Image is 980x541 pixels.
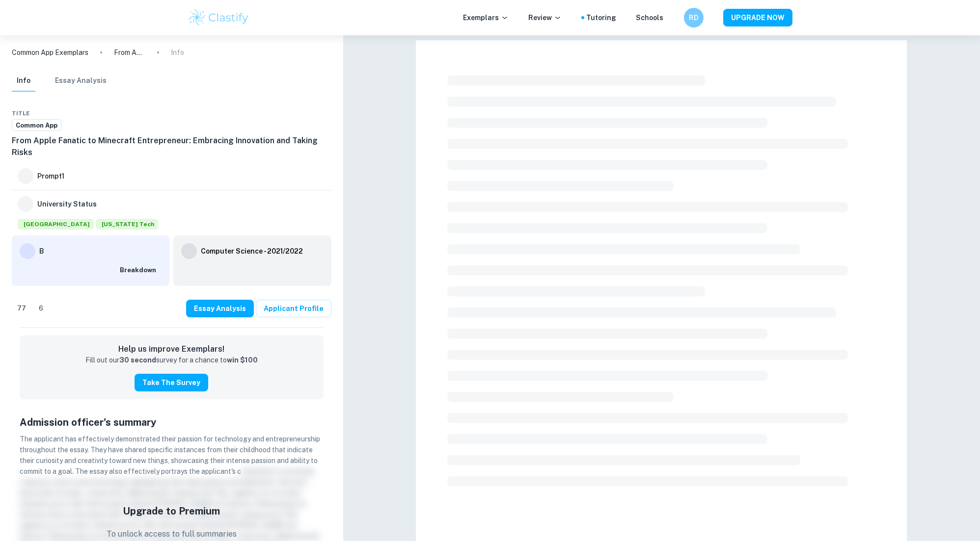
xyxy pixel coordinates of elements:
span: The applicant has effectively demonstrated their passion for technology and entrepreneurship thro... [20,435,320,475]
a: Tutoring [586,12,616,23]
strong: win $100 [227,356,258,364]
span: 77 [12,304,31,313]
div: Accepted: Stanford University [18,216,94,230]
a: Common App [12,119,61,131]
img: Clastify logo [188,8,250,27]
h5: Upgrade to Premium [123,504,220,518]
p: Info [171,47,184,58]
div: Dislike [33,301,49,316]
span: [GEOGRAPHIC_DATA] [18,219,94,230]
div: Report issue [324,107,331,119]
div: Share [304,107,312,119]
button: Essay Analysis [55,70,107,92]
a: Applicant Profile [256,300,331,317]
span: [US_STATE] Tech [96,219,158,230]
button: Breakdown [117,263,162,278]
button: Prompt1 [12,162,331,190]
h6: From Apple Fanatic to Minecraft Entrepreneur: Embracing Innovation and Taking Risks [12,135,331,158]
p: Fill out our survey for a chance to [85,355,258,366]
button: RD [684,8,704,27]
button: Info [12,70,35,92]
button: UPGRADE NOW [723,9,792,26]
span: 6 [33,304,49,313]
a: Common App Exemplars [12,47,88,58]
h6: Prompt 1 [37,171,322,181]
p: Exemplars [463,12,509,23]
p: To unlock access to full summaries [107,528,237,540]
button: Help and Feedback [671,15,676,20]
div: Like [12,301,31,316]
strong: 30 second [119,356,156,364]
p: Review [528,12,562,23]
p: From Apple Fanatic to Minecraft Entrepreneur: Embracing Innovation and Taking Risks [114,47,145,58]
button: Essay Analysis [186,300,254,317]
a: Schools [636,12,663,23]
h6: B [39,246,162,257]
h5: Admission officer's summary [20,415,324,430]
div: Accepted: Georgia Institute of Technology [96,216,158,230]
a: Computer Science - 2021/2022 [201,243,303,259]
h6: University Status [37,199,97,209]
h6: RD [688,12,700,23]
button: Take the Survey [135,374,208,391]
h6: Computer Science - 2021/2022 [201,246,303,257]
h6: Help us improve Exemplars! [27,343,316,355]
span: Title [12,109,30,118]
span: Common App [12,121,61,130]
div: Bookmark [314,107,322,119]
